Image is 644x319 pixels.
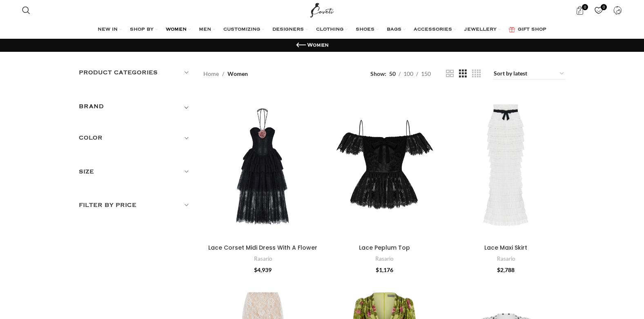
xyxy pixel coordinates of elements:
[464,22,501,38] a: JEWELLERY
[79,133,192,142] h5: Color
[227,69,248,78] span: Women
[166,27,187,33] span: WOMEN
[446,92,566,240] a: Lace Maxi Skirt
[464,27,497,33] span: JEWELLERY
[325,92,444,240] a: Lace Peplum Top
[18,22,626,38] div: Main navigation
[308,6,336,13] a: Site logo
[130,27,154,33] span: SHOP BY
[316,27,343,33] span: CLOTHING
[79,102,192,116] div: Toggle filter
[582,4,588,10] span: 0
[356,27,374,33] span: SHOES
[370,69,386,78] span: Show
[130,22,158,38] a: SHOP BY
[497,266,515,273] bdi: 2,788
[79,201,192,210] h5: Filter by price
[79,102,104,111] h5: BRAND
[591,2,607,18] a: 0
[484,244,527,252] a: Lace Maxi Skirt
[386,69,399,78] a: 50
[166,22,191,38] a: WOMEN
[421,70,431,77] span: 150
[472,69,481,79] a: Grid view 4
[509,27,515,32] img: GiftBag
[403,70,413,77] span: 100
[389,70,396,77] span: 50
[307,42,329,49] h1: Women
[199,27,211,33] span: MEN
[272,27,304,33] span: DESIGNERS
[497,266,500,273] span: $
[79,167,192,176] h5: Size
[401,69,416,78] a: 100
[295,39,307,51] a: Go back
[316,22,348,38] a: CLOTHING
[387,27,401,33] span: BAGS
[98,22,122,38] a: NEW IN
[359,244,410,252] a: Lace Peplum Top
[591,2,607,18] div: My Wishlist
[376,266,393,273] bdi: 1,176
[376,266,379,273] span: $
[493,68,566,80] select: Shop order
[223,27,260,33] span: CUSTOMIZING
[459,69,467,79] a: Grid view 3
[203,69,248,78] nav: Breadcrumb
[208,244,317,252] a: Lace Corset Midi Dress With A Flower
[254,266,257,273] span: $
[18,2,34,18] a: Search
[414,27,452,33] span: ACCESSORIES
[254,255,272,263] a: Rasario
[254,266,272,273] bdi: 4,939
[356,22,379,38] a: SHOES
[203,92,323,240] a: Lace Corset Midi Dress With A Flower
[98,27,118,33] span: NEW IN
[79,68,192,77] h5: Product categories
[518,27,546,33] span: GIFT SHOP
[375,255,393,263] a: Rasario
[572,2,588,18] a: 0
[509,22,546,38] a: GIFT SHOP
[272,22,308,38] a: DESIGNERS
[446,69,454,79] a: Grid view 2
[414,22,456,38] a: ACCESSORIES
[387,22,406,38] a: BAGS
[497,255,515,263] a: Rasario
[203,69,219,78] a: Home
[199,22,215,38] a: MEN
[601,4,607,10] span: 0
[418,69,434,78] a: 150
[223,22,264,38] a: CUSTOMIZING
